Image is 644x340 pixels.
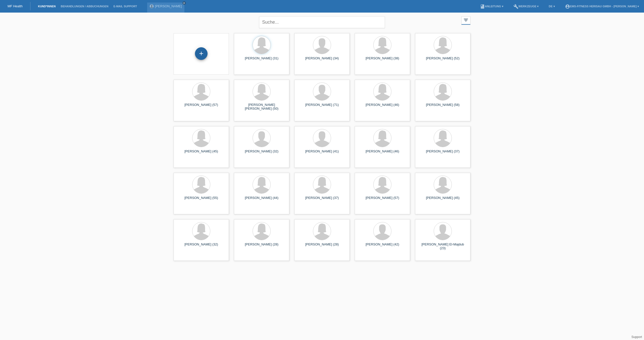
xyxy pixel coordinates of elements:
[178,149,225,157] div: [PERSON_NAME] (45)
[183,2,185,4] i: close
[8,4,23,8] a: MF Health
[178,103,225,111] div: [PERSON_NAME] (57)
[565,4,570,9] i: account_circle
[195,49,207,58] div: Kund*in hinzufügen
[359,242,406,250] div: [PERSON_NAME] (42)
[359,149,406,157] div: [PERSON_NAME] (46)
[238,196,285,204] div: [PERSON_NAME] (44)
[511,5,541,8] a: buildWerkzeuge ▾
[562,5,641,8] a: account_circleEMS-Fitness Herisau GmbH - [PERSON_NAME] ▾
[631,335,642,339] a: Support
[178,242,225,250] div: [PERSON_NAME] (32)
[298,242,346,250] div: [PERSON_NAME] (28)
[513,4,518,9] i: build
[480,4,485,9] i: book
[111,5,140,8] a: E-Mail Support
[419,196,466,204] div: [PERSON_NAME] (45)
[259,16,385,28] input: Suche...
[238,242,285,250] div: [PERSON_NAME] (28)
[546,5,557,8] a: DE ▾
[298,103,346,111] div: [PERSON_NAME] (71)
[477,5,506,8] a: bookAnleitung ▾
[238,149,285,157] div: [PERSON_NAME] (32)
[359,196,406,204] div: [PERSON_NAME] (57)
[359,56,406,64] div: [PERSON_NAME] (38)
[298,196,346,204] div: [PERSON_NAME] (37)
[182,1,186,5] a: close
[178,196,225,204] div: [PERSON_NAME] (55)
[419,242,466,250] div: [PERSON_NAME] El-Majdub (23)
[35,5,58,8] a: Kund*innen
[419,149,466,157] div: [PERSON_NAME] (37)
[238,103,285,111] div: [PERSON_NAME] [PERSON_NAME] (50)
[58,5,111,8] a: Behandlungen / Abbuchungen
[155,4,182,8] a: [PERSON_NAME]
[463,17,469,23] i: filter_list
[419,103,466,111] div: [PERSON_NAME] (58)
[419,56,466,64] div: [PERSON_NAME] (52)
[298,56,346,64] div: [PERSON_NAME] (34)
[238,56,285,64] div: [PERSON_NAME] (31)
[359,103,406,111] div: [PERSON_NAME] (46)
[298,149,346,157] div: [PERSON_NAME] (41)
